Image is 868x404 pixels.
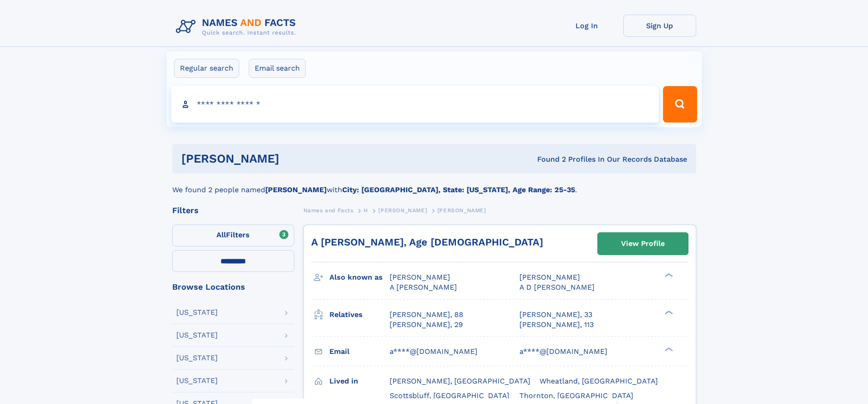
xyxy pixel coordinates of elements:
[171,86,659,123] input: search input
[176,309,218,316] div: [US_STATE]
[249,59,306,78] label: Email search
[519,273,580,281] span: [PERSON_NAME]
[437,207,486,214] span: [PERSON_NAME]
[663,309,673,315] div: ❯
[216,230,226,239] span: All
[519,391,633,400] span: Thornton, [GEOGRAPHIC_DATA]
[550,15,623,37] a: Log In
[342,185,575,194] b: City: [GEOGRAPHIC_DATA], State: [US_STATE], Age Range: 25-35
[390,320,463,330] a: [PERSON_NAME], 29
[378,205,427,216] a: [PERSON_NAME]
[172,283,294,291] div: Browse Locations
[364,205,368,216] a: H
[598,233,688,255] a: View Profile
[172,174,696,195] div: We found 2 people named with .
[172,225,294,246] label: Filters
[378,207,427,214] span: [PERSON_NAME]
[329,373,390,389] h3: Lived in
[364,207,368,214] span: H
[181,153,408,164] h1: [PERSON_NAME]
[408,154,687,164] div: Found 2 Profiles In Our Records Database
[390,273,450,281] span: [PERSON_NAME]
[329,344,390,359] h3: Email
[172,206,294,215] div: Filters
[174,59,239,78] label: Regular search
[265,185,327,194] b: [PERSON_NAME]
[390,377,530,385] span: [PERSON_NAME], [GEOGRAPHIC_DATA]
[303,205,354,216] a: Names and Facts
[663,346,673,352] div: ❯
[663,86,697,123] button: Search Button
[539,377,658,385] span: Wheatland, [GEOGRAPHIC_DATA]
[390,283,457,291] span: A [PERSON_NAME]
[176,332,218,339] div: [US_STATE]
[390,391,509,400] span: Scottsbluff, [GEOGRAPHIC_DATA]
[329,307,390,322] h3: Relatives
[621,233,665,254] div: View Profile
[311,236,543,248] a: A [PERSON_NAME], Age [DEMOGRAPHIC_DATA]
[176,354,218,362] div: [US_STATE]
[390,310,463,320] a: [PERSON_NAME], 88
[519,320,594,330] a: [PERSON_NAME], 113
[172,15,303,39] img: Logo Names and Facts
[329,270,390,285] h3: Also known as
[623,15,696,37] a: Sign Up
[663,272,673,278] div: ❯
[519,283,595,291] span: A D [PERSON_NAME]
[176,377,218,384] div: [US_STATE]
[519,310,592,320] a: [PERSON_NAME], 33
